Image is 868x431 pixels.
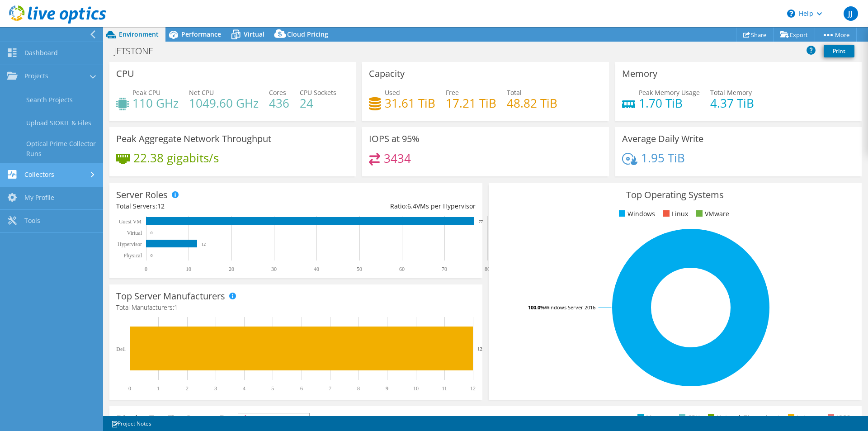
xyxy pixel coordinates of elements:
[271,385,274,392] text: 5
[244,30,264,38] span: Virtual
[123,252,142,259] text: Physical
[442,385,447,392] text: 11
[116,69,134,79] h3: CPU
[119,30,159,38] span: Environment
[384,153,411,163] h4: 3434
[133,153,219,163] h4: 22.38 gigabits/s
[127,230,142,236] text: Virtual
[202,242,206,246] text: 12
[399,266,405,272] text: 60
[826,413,850,423] li: IOPS
[296,201,475,211] div: Ratio: VMs per Hypervisor
[773,28,815,42] a: Export
[157,385,160,392] text: 1
[128,385,131,392] text: 0
[446,98,496,108] h4: 17.21 TiB
[446,88,459,97] span: Free
[132,98,179,108] h4: 110 GHz
[116,291,225,301] h3: Top Server Manufacturers
[639,98,700,108] h4: 1.70 TiB
[369,69,405,79] h3: Capacity
[661,209,688,219] li: Linux
[186,266,191,272] text: 10
[269,98,289,108] h4: 436
[189,88,214,97] span: Net CPU
[639,88,700,97] span: Peak Memory Usage
[710,88,752,97] span: Total Memory
[110,46,167,56] h1: JETSTONE
[116,346,126,352] text: Dell
[617,209,655,219] li: Windows
[622,134,703,144] h3: Average Daily Write
[677,413,700,423] li: CPU
[357,385,360,392] text: 8
[641,153,685,163] h4: 1.95 TiB
[507,88,522,97] span: Total
[243,385,245,392] text: 4
[116,134,271,144] h3: Peak Aggregate Network Throughput
[413,385,419,392] text: 10
[357,266,362,272] text: 50
[635,413,671,423] li: Memory
[157,202,165,210] span: 12
[495,190,855,200] h3: Top Operating Systems
[132,88,160,97] span: Peak CPU
[181,30,221,38] span: Performance
[787,9,795,18] svg: \n
[174,303,178,312] span: 1
[189,98,259,108] h4: 1049.60 GHz
[151,231,153,235] text: 0
[485,266,490,272] text: 80
[477,346,482,351] text: 12
[710,98,754,108] h4: 4.37 TiB
[824,45,854,57] a: Print
[214,385,217,392] text: 3
[369,134,420,144] h3: IOPS at 95%
[385,88,400,97] span: Used
[815,28,857,42] a: More
[116,201,296,211] div: Total Servers:
[105,418,158,429] a: Project Notes
[269,88,286,97] span: Cores
[622,69,657,79] h3: Memory
[151,253,153,258] text: 0
[118,241,142,247] text: Hypervisor
[186,385,189,392] text: 2
[287,30,328,38] span: Cloud Pricing
[271,266,277,272] text: 30
[300,88,336,97] span: CPU Sockets
[300,98,336,108] h4: 24
[329,385,331,392] text: 7
[300,385,303,392] text: 6
[545,304,595,311] tspan: Windows Server 2016
[407,202,416,210] span: 6.4
[844,6,858,21] span: JJ
[238,413,309,424] span: IOPS
[386,385,388,392] text: 9
[786,413,820,423] li: Latency
[229,266,234,272] text: 20
[314,266,319,272] text: 40
[145,266,147,272] text: 0
[706,413,780,423] li: Network Throughput
[119,218,142,225] text: Guest VM
[385,98,435,108] h4: 31.61 TiB
[736,28,774,42] a: Share
[694,209,729,219] li: VMware
[528,304,545,311] tspan: 100.0%
[442,266,447,272] text: 70
[470,385,476,392] text: 12
[507,98,557,108] h4: 48.82 TiB
[116,190,168,200] h3: Server Roles
[116,303,476,313] h4: Total Manufacturers:
[479,219,483,224] text: 77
